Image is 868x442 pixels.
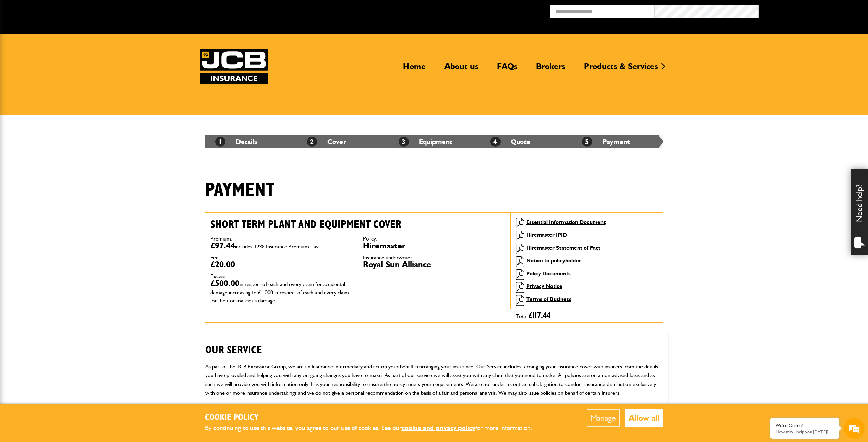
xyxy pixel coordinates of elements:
[492,61,522,77] a: FAQs
[210,255,353,260] dt: Fee:
[210,218,505,231] h2: Short term plant and equipment cover
[307,138,346,146] a: 2Cover
[490,136,501,147] span: 4
[363,242,505,250] dd: Hiremaster
[210,242,353,250] dd: £97.44
[398,61,431,77] a: Home
[851,169,868,255] div: Need help?
[399,136,409,147] span: 3
[215,136,225,147] span: 1
[200,49,268,84] a: JCB Insurance Services
[531,61,570,77] a: Brokers
[532,312,550,320] span: 117.44
[759,5,863,16] button: Broker Login
[205,403,663,412] p: You can deal with our office by phone, fax, e-mail, post or in person. Our normal hours of openin...
[200,49,268,84] img: JCB Insurance Services logo
[205,413,544,423] h2: Cookie Policy
[439,61,483,77] a: About us
[587,409,620,427] button: Manage
[490,138,530,146] a: 4Quote
[215,138,257,146] a: 1Details
[529,312,550,320] span: £
[776,429,834,434] p: How may I help you today?
[205,362,663,397] p: As part of the JCB Excavator Group, we are an Insurance Intermediary and act on your behalf in ar...
[210,281,349,304] span: in respect of each and every claim for accidental damage increasing to £1,000 in respect of each ...
[205,333,663,356] h2: OUR SERVICE
[205,423,544,433] p: By continuing to use this website, you agree to our use of cookies. See our for more information.
[526,283,562,289] a: Privacy Notice
[307,136,317,147] span: 2
[776,422,834,428] div: We're Online!
[363,255,505,260] dt: Insurance underwriter:
[526,245,600,251] a: Hiremaster Statement of Fact
[399,138,452,146] a: 3Equipment
[582,136,592,147] span: 5
[210,274,353,279] dt: Excess:
[363,260,505,269] dd: Royal Sun Alliance
[526,219,606,225] a: Essential Information Document
[205,179,274,202] h1: Payment
[210,236,353,242] dt: Premium:
[210,260,353,269] dd: £20.00
[363,236,505,242] dt: Policy:
[526,232,567,238] a: Hiremaster IPID
[572,135,663,148] li: Payment
[510,309,663,322] div: Total:
[402,424,475,432] a: cookie and privacy policy
[210,279,353,304] dd: £500.00
[526,270,571,277] a: Policy Documents
[526,257,581,264] a: Notice to policyholder
[235,243,319,250] span: includes 12% Insurance Premium Tax
[625,409,663,427] button: Allow all
[526,296,571,302] a: Terms of Business
[579,61,663,77] a: Products & Services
